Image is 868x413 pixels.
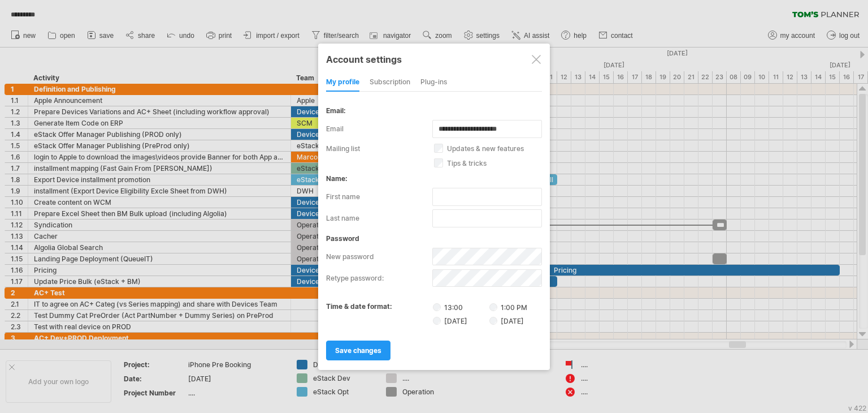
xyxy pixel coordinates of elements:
[326,209,432,227] label: last name
[434,159,555,167] label: tips & tricks
[420,74,447,92] div: Plug-ins
[326,234,542,243] div: password
[326,120,432,138] label: email
[326,174,542,183] div: name:
[489,317,524,325] label: [DATE]
[326,188,432,206] label: first name
[433,302,488,312] label: 13:00
[433,303,441,311] input: 13:00
[326,302,392,311] label: time & date format:
[433,317,441,325] input: [DATE]
[433,316,488,325] label: [DATE]
[434,144,555,153] label: updates & new features
[489,317,497,325] input: [DATE]
[489,303,497,311] input: 1:00 PM
[326,106,542,115] div: email:
[326,144,434,153] label: mailing list
[335,346,381,355] span: save changes
[326,49,542,69] div: Account settings
[489,303,527,312] label: 1:00 PM
[326,248,432,266] label: new password
[326,269,432,287] label: retype password:
[370,74,410,92] div: subscription
[326,74,359,92] div: my profile
[326,341,390,360] a: save changes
